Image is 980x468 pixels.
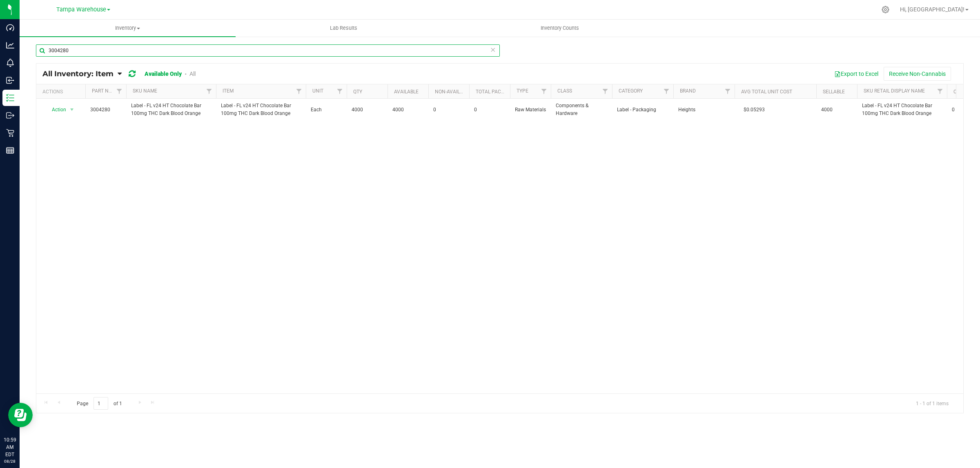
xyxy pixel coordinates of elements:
a: Inventory Counts [452,20,668,37]
div: Actions [42,89,82,95]
input: Search Item Name, Retail Display Name, SKU, Part Number... [36,44,500,57]
a: Filter [113,84,126,98]
a: Part Number [92,88,125,94]
a: Item [223,88,234,94]
span: $0.05293 [739,104,769,116]
a: Filter [933,84,947,98]
span: 4000 [392,106,423,114]
button: Export to Excel [829,67,884,81]
span: Hi, [GEOGRAPHIC_DATA]! [900,6,964,13]
span: Each [311,106,342,114]
a: Filter [203,84,216,98]
a: Filter [292,84,306,98]
a: Available Only [145,71,182,77]
a: Brand [680,88,696,94]
a: Lab Results [236,20,452,37]
a: Inventory [20,20,236,37]
a: Class [557,88,572,94]
inline-svg: Inbound [6,76,14,84]
inline-svg: Outbound [6,111,14,119]
span: Heights [678,106,730,114]
a: Sellable [823,89,845,95]
span: Lab Results [319,24,368,32]
p: 08/28 [4,458,16,464]
a: All [189,71,196,77]
span: Label - FL v24 HT Chocolate Bar 100mg THC Dark Blood Orange [131,102,211,117]
iframe: Resource center [8,403,33,427]
a: All Inventory: Item [42,69,118,78]
a: On Order [953,89,977,95]
span: Inventory Counts [530,24,590,32]
button: Receive Non-Cannabis [884,67,951,81]
div: Manage settings [880,6,891,13]
inline-svg: Analytics [6,41,14,49]
a: Filter [721,84,735,98]
span: 3004280 [90,106,121,114]
span: 4000 [821,106,852,114]
a: Unit [312,88,323,94]
a: Filter [537,84,551,98]
span: 0 [474,106,505,114]
a: Sku Retail Display Name [864,88,925,94]
span: Raw Materials [515,106,546,114]
inline-svg: Retail [6,129,14,137]
span: Label - Packaging [617,106,668,114]
inline-svg: Dashboard [6,24,14,32]
span: Clear [490,44,496,55]
span: Label - FL v24 HT Chocolate Bar 100mg THC Dark Blood Orange [862,102,942,117]
inline-svg: Reports [6,146,14,155]
span: Tampa Warehouse [56,6,106,13]
a: Filter [599,84,612,98]
a: Non-Available [435,89,471,95]
span: Inventory [20,24,236,32]
inline-svg: Inventory [6,94,14,102]
a: Filter [333,84,347,98]
input: 1 [94,397,108,410]
span: Label - FL v24 HT Chocolate Bar 100mg THC Dark Blood Orange [221,102,301,117]
span: select [67,104,77,115]
a: Category [619,88,643,94]
span: 1 - 1 of 1 items [909,397,955,409]
a: Filter [660,84,673,98]
p: 10:59 AM EDT [4,436,16,458]
a: Total Packages [476,89,517,95]
a: Type [517,88,528,94]
span: All Inventory: Item [42,69,114,78]
a: Qty [353,89,362,95]
span: Page of 1 [70,397,129,410]
span: 0 [433,106,464,114]
span: Components & Hardware [556,102,607,117]
a: Available [394,89,419,95]
span: Action [45,104,67,115]
a: Avg Total Unit Cost [741,89,792,95]
inline-svg: Monitoring [6,59,14,67]
a: SKU Name [133,88,157,94]
span: 4000 [352,106,383,114]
